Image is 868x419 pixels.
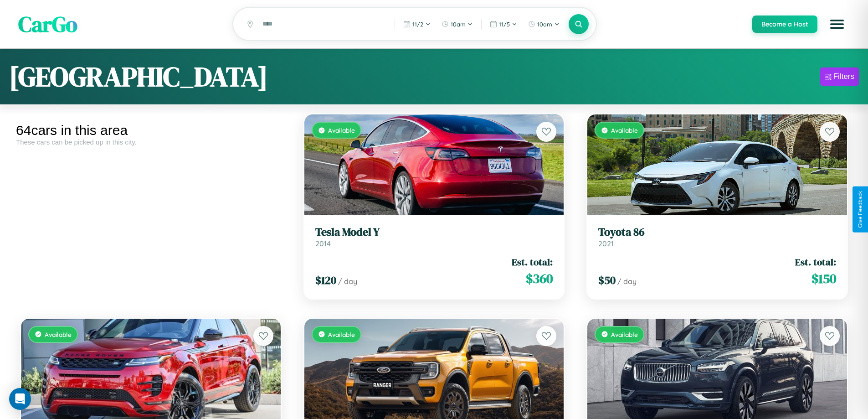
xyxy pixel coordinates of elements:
[16,123,286,138] div: 64 cars in this area
[833,72,854,81] div: Filters
[328,126,355,134] span: Available
[315,239,331,248] span: 2014
[9,58,268,95] h1: [GEOGRAPHIC_DATA]
[598,273,616,288] span: $ 50
[338,277,357,286] span: / day
[524,17,564,31] button: 10am
[437,17,478,31] button: 10am
[16,138,286,146] div: These cars can be picked up in this city.
[617,277,637,286] span: / day
[752,16,817,33] button: Become a Host
[499,21,510,28] span: 11 / 5
[857,191,863,228] div: Give Feedback
[611,331,638,338] span: Available
[824,11,850,37] button: Open menu
[9,388,31,410] div: Open Intercom Messenger
[512,255,553,269] span: Est. total:
[598,239,614,248] span: 2021
[795,255,836,269] span: Est. total:
[18,9,77,39] span: CarGo
[328,331,355,338] span: Available
[315,273,336,288] span: $ 120
[537,21,552,28] span: 10am
[598,226,836,239] h3: Toyota 86
[315,226,553,248] a: Tesla Model Y2014
[412,21,423,28] span: 11 / 2
[451,21,466,28] span: 10am
[399,17,435,31] button: 11/2
[315,226,553,239] h3: Tesla Model Y
[526,269,553,288] span: $ 360
[611,126,638,134] span: Available
[812,269,836,288] span: $ 150
[820,67,859,86] button: Filters
[598,226,836,248] a: Toyota 862021
[485,17,522,31] button: 11/5
[45,331,72,338] span: Available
